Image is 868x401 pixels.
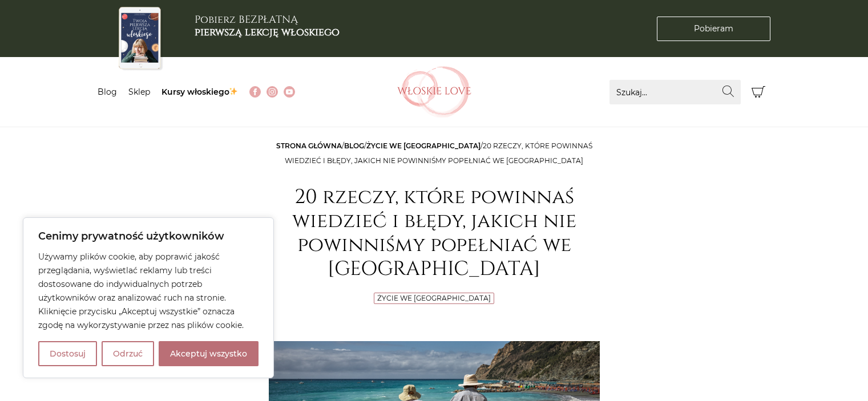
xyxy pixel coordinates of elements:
[38,229,259,243] p: Cenimy prywatność użytkowników
[276,141,592,165] span: / / /
[609,80,741,104] input: Szukaj...
[377,294,491,302] a: Życie we [GEOGRAPHIC_DATA]
[746,80,771,104] button: Koszyk
[269,185,600,281] h1: 20 rzeczy, które powinnaś wiedzieć i błędy, jakich nie powinniśmy popełniać we [GEOGRAPHIC_DATA]
[195,25,340,39] b: pierwszą lekcję włoskiego
[162,87,239,97] a: Kursy włoskiego
[344,141,364,150] a: Blog
[98,87,117,97] a: Blog
[276,141,342,150] a: Strona główna
[38,250,259,332] p: Używamy plików cookie, aby poprawić jakość przeglądania, wyświetlać reklamy lub treści dostosowan...
[694,23,733,35] span: Pobieram
[38,341,97,366] button: Dostosuj
[195,14,340,38] h3: Pobierz BEZPŁATNĄ
[397,66,471,118] img: Włoskielove
[657,17,770,41] a: Pobieram
[366,141,481,150] a: Życie we [GEOGRAPHIC_DATA]
[159,341,259,366] button: Akceptuj wszystko
[229,87,237,95] img: ✨
[102,341,154,366] button: Odrzuć
[128,87,150,97] a: Sklep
